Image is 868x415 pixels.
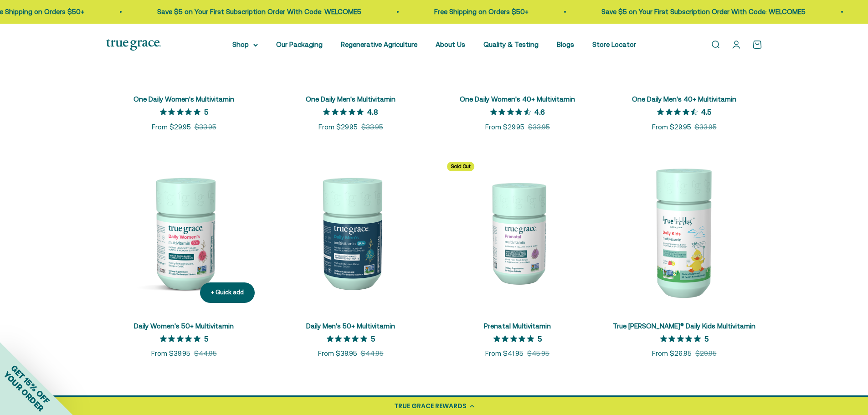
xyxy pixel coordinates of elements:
[327,332,371,345] span: 5 out of 5 stars rating in total 4 reviews.
[276,41,323,48] a: Our Packaging
[485,348,524,359] sale-price: From $41.95
[652,122,691,133] sale-price: From $29.95
[232,39,258,50] summary: Shop
[160,106,204,118] span: 5 out of 5 stars rating in total 12 reviews.
[200,282,255,303] button: + Quick add
[440,154,596,310] img: Daily Multivitamin to Support a Healthy Mom & Baby* For women during pre-conception, pregnancy, a...
[493,332,538,345] span: 5 out of 5 stars rating in total 4 reviews.
[657,106,701,118] span: 4.5 out of 5 stars rating in total 4 reviews.
[527,348,550,359] compare-at-price: $45.95
[144,6,348,17] p: Save $5 on Your First Subscription Order With Code: WELCOME5
[106,154,262,310] img: Daily Women's 50+ Multivitamin
[367,107,378,116] p: 4.8
[613,322,755,330] a: True [PERSON_NAME]® Daily Kids Multivitamin
[318,348,357,359] sale-price: From $39.95
[528,122,550,133] compare-at-price: $33.95
[318,122,358,133] sale-price: From $29.95
[134,322,234,330] a: Daily Women's 50+ Multivitamin
[436,41,465,48] a: About Us
[306,322,395,330] a: Daily Men's 50+ Multivitamin
[195,122,216,133] compare-at-price: $33.95
[273,154,429,310] img: Daily Men's 50+ Multivitamin
[211,288,244,297] div: + Quick add
[160,332,204,345] span: 5 out of 5 stars rating in total 14 reviews.
[490,106,534,118] span: 4.6 out of 5 stars rating in total 25 reviews.
[534,107,545,116] p: 4.6
[695,122,717,133] compare-at-price: $33.95
[134,95,234,103] a: One Daily Women's Multivitamin
[2,369,46,413] span: YOUR ORDER
[204,107,208,116] p: 5
[306,95,395,103] a: One Daily Men's Multivitamin
[361,122,383,133] compare-at-price: $33.95
[660,332,704,345] span: 5 out of 5 stars rating in total 6 reviews.
[371,334,375,343] p: 5
[557,41,574,48] a: Blogs
[484,322,551,330] a: Prenatal Multivitamin
[632,95,736,103] a: One Daily Men's 40+ Multivitamin
[341,41,417,48] a: Regenerative Agriculture
[606,154,762,310] img: True Littles® Daily Kids Multivitamin
[151,348,190,359] sale-price: From $39.95
[701,107,711,116] p: 4.5
[9,363,51,405] span: GET 15% OFF
[361,348,384,359] compare-at-price: $44.95
[394,401,467,411] div: TRUE GRACE REWARDS
[588,6,792,17] p: Save $5 on Your First Subscription Order With Code: WELCOME5
[483,41,539,48] a: Quality & Testing
[152,122,191,133] sale-price: From $29.95
[323,106,367,118] span: 4.8 out of 5 stars rating in total 6 reviews.
[592,41,636,48] a: Store Locator
[421,8,515,15] a: Free Shipping on Orders $50+
[704,334,709,343] p: 5
[695,348,717,359] compare-at-price: $29.95
[652,348,692,359] sale-price: From $26.95
[460,95,575,103] a: One Daily Women's 40+ Multivitamin
[485,122,524,133] sale-price: From $29.95
[194,348,217,359] compare-at-price: $44.95
[538,334,542,343] p: 5
[204,334,208,343] p: 5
